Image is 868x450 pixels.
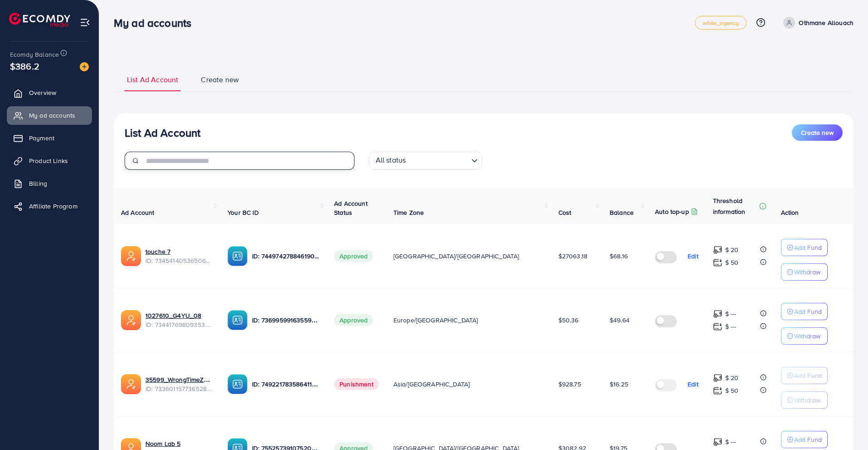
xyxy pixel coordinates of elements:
[29,88,56,97] span: Overview
[655,206,689,217] p: Auto top-up
[369,152,482,170] div: Search for option
[794,242,822,253] p: Add Fund
[10,59,39,73] span: $386.2
[334,250,373,262] span: Approved
[145,375,213,394] div: <span class='underline'>35599_WrongTimeZone</span></br>7336011577365282818
[125,126,200,139] h3: List Ad Account
[799,17,853,28] p: Othmane Allouach
[794,331,820,341] p: Withdraw
[127,74,178,85] span: List Ad Account
[29,179,47,188] span: Billing
[794,434,822,445] p: Add Fund
[121,246,141,266] img: ic-ads-acc.e4c84228.svg
[393,316,478,325] span: Europe/[GEOGRAPHIC_DATA]
[29,156,68,165] span: Product Links
[703,20,739,26] span: white_agency
[374,153,408,168] span: All status
[334,314,373,326] span: Approved
[393,208,424,217] span: Time Zone
[252,315,320,326] p: ID: 7369959916355928081
[713,373,723,383] img: top-up amount
[393,252,519,261] span: [GEOGRAPHIC_DATA]/[GEOGRAPHIC_DATA]
[781,303,828,320] button: Add Fund
[781,327,828,345] button: Withdraw
[145,320,213,329] span: ID: 7344176980935360513
[610,380,628,389] span: $16.25
[688,251,698,262] p: Edit
[201,74,239,85] span: Create new
[145,439,213,448] a: Noom Lab 5
[7,174,92,193] a: Billing
[7,152,92,170] a: Product Links
[558,208,572,217] span: Cost
[252,251,320,262] p: ID: 7449742788461903889
[393,380,470,389] span: Asia/[GEOGRAPHIC_DATA]
[688,379,698,390] p: Edit
[121,310,141,330] img: ic-ads-acc.e4c84228.svg
[792,124,843,141] button: Create new
[9,13,70,27] img: logo
[145,375,213,384] a: 35599_WrongTimeZone
[610,316,630,325] span: $49.64
[10,50,59,59] span: Ecomdy Balance
[713,437,723,447] img: top-up amount
[725,321,737,332] p: $ ---
[7,197,92,215] a: Affiliate Program
[228,246,247,266] img: ic-ba-acc.ded83a64.svg
[121,208,155,217] span: Ad Account
[121,374,141,394] img: ic-ads-acc.e4c84228.svg
[781,367,828,384] button: Add Fund
[228,208,259,217] span: Your BC ID
[781,208,799,217] span: Action
[781,391,828,409] button: Withdraw
[408,153,467,168] input: Search for option
[145,311,213,330] div: <span class='underline'>1027610_G4YU_08</span></br>7344176980935360513
[334,199,368,217] span: Ad Account Status
[145,311,213,320] a: 1027610_G4YU_08
[725,244,739,255] p: $ 20
[725,385,739,396] p: $ 50
[7,84,92,102] a: Overview
[781,239,828,256] button: Add Fund
[80,62,89,71] img: image
[713,195,757,217] p: Threshold information
[145,384,213,393] span: ID: 7336011577365282818
[801,128,834,137] span: Create new
[829,409,861,443] iframe: Chat
[7,129,92,147] a: Payment
[713,322,723,331] img: top-up amount
[725,436,737,447] p: $ ---
[695,16,747,30] a: white_agency
[725,308,737,319] p: $ ---
[145,247,213,266] div: <span class='underline'>touche 7</span></br>7345414053650628609
[713,258,723,267] img: top-up amount
[29,134,54,143] span: Payment
[228,374,247,394] img: ic-ba-acc.ded83a64.svg
[145,247,213,256] a: touche 7
[252,379,320,390] p: ID: 7492217835864113153
[558,316,579,325] span: $50.36
[794,370,822,381] p: Add Fund
[334,378,379,390] span: Punishment
[145,256,213,265] span: ID: 7345414053650628609
[725,257,739,268] p: $ 50
[29,202,78,211] span: Affiliate Program
[713,386,723,396] img: top-up amount
[794,395,820,405] p: Withdraw
[558,380,581,389] span: $928.75
[7,106,92,124] a: My ad accounts
[29,111,75,120] span: My ad accounts
[558,252,587,261] span: $27063.18
[228,310,247,330] img: ic-ba-acc.ded83a64.svg
[781,263,828,281] button: Withdraw
[794,267,820,277] p: Withdraw
[610,208,634,217] span: Balance
[610,252,628,261] span: $68.16
[713,309,723,319] img: top-up amount
[780,17,853,29] a: Othmane Allouach
[80,17,90,28] img: menu
[713,245,723,255] img: top-up amount
[725,372,739,383] p: $ 20
[794,306,822,317] p: Add Fund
